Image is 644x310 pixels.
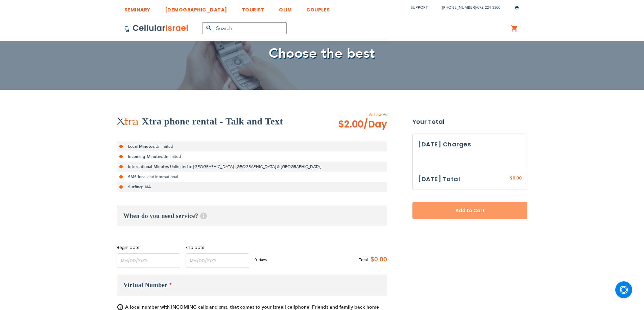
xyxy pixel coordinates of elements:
[117,162,387,172] li: Unlimited to [GEOGRAPHIC_DATA], [GEOGRAPHIC_DATA] & [GEOGRAPHIC_DATA]
[338,118,387,131] span: $2.00
[128,174,138,179] strong: SMS:
[200,213,207,219] span: Help
[128,144,156,149] strong: Local Minutes:
[117,117,139,126] img: Xtra phone rental - Talk and Text
[435,3,500,12] li: /
[320,112,387,118] span: As Low As
[412,117,527,127] strong: Your Total
[128,184,151,190] strong: Surfing: NA
[359,257,368,263] span: Total
[186,253,249,268] input: MM/DD/YYYY
[363,118,387,131] span: /Day
[242,2,265,14] a: TOURIST
[306,2,330,14] a: COUPLES
[123,282,168,288] span: Virtual Number
[124,2,150,14] a: SEMINARY
[117,253,180,268] input: MM/DD/YYYY
[477,5,500,10] a: 072-224-3300
[117,151,387,162] li: Unlimited
[255,257,259,263] span: 0
[124,24,189,32] img: Cellular Israel Logo
[510,175,512,181] span: $
[411,5,428,10] a: Support
[142,115,283,128] h2: Xtra phone rental - Talk and Text
[202,22,287,34] input: Search
[259,257,267,263] span: days
[186,245,249,251] label: End date
[512,175,522,181] span: 0.00
[418,139,522,149] h3: [DATE] Charges
[269,44,375,63] span: Choose the best
[128,154,163,159] strong: Incoming Minutes:
[442,5,476,10] a: [PHONE_NUMBER]
[128,164,170,169] strong: International Minutes:
[117,245,180,251] label: Begin date
[368,255,387,265] span: $0.00
[117,205,387,226] h3: When do you need service?
[117,141,387,151] li: Unlimited
[418,174,460,184] h3: [DATE] Total
[165,2,227,14] a: [DEMOGRAPHIC_DATA]
[279,2,292,14] a: OLIM
[117,172,387,182] li: local and international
